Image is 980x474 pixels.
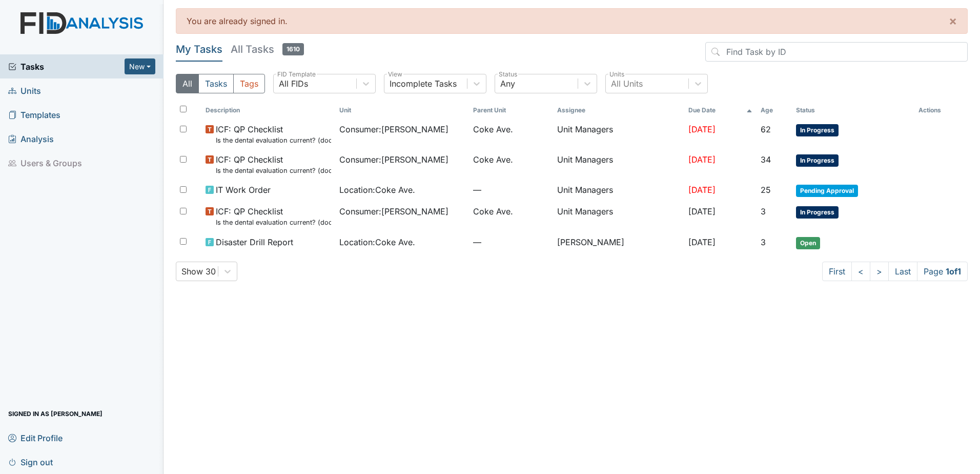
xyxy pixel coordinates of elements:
th: Toggle SortBy [469,102,553,119]
button: New [125,58,155,74]
span: In Progress [796,206,839,219]
td: Unit Managers [553,180,684,201]
span: Units [8,83,41,98]
button: All [176,74,199,93]
nav: task-pagination [822,262,968,281]
span: ICF: QP Checklist Is the dental evaluation current? (document the date, oral rating, and goal # i... [216,123,331,145]
input: Find Task by ID [705,42,968,62]
h5: All Tasks [231,42,304,56]
a: < [851,262,870,281]
td: Unit Managers [553,201,684,231]
th: Assignee [553,102,684,119]
span: Coke Ave. [473,153,513,166]
span: Consumer : [PERSON_NAME] [339,123,448,135]
span: Sign out [8,454,53,470]
button: Tasks [198,74,234,93]
div: Incomplete Tasks [390,77,457,90]
th: Toggle SortBy [792,102,914,119]
span: Disaster Drill Report [216,236,293,248]
div: You are already signed in. [176,8,968,34]
strong: 1 of 1 [946,266,961,276]
button: Tags [233,74,265,93]
span: Consumer : [PERSON_NAME] [339,153,448,166]
div: Any [500,77,515,90]
td: Unit Managers [553,119,684,149]
div: Type filter [176,74,265,93]
span: Edit Profile [8,430,63,446]
small: Is the dental evaluation current? (document the date, oral rating, and goal # if needed in the co... [216,218,331,227]
span: Analysis [8,131,54,147]
div: All Units [611,77,643,90]
span: [DATE] [688,154,716,165]
span: Pending Approval [796,185,858,197]
th: Toggle SortBy [757,102,792,119]
span: [DATE] [688,237,716,247]
span: Page [917,262,968,281]
th: Toggle SortBy [201,102,335,119]
span: 62 [761,124,771,134]
button: × [938,9,967,33]
span: Templates [8,107,60,123]
a: Last [888,262,917,281]
a: > [870,262,889,281]
small: Is the dental evaluation current? (document the date, oral rating, and goal # if needed in the co... [216,135,331,145]
div: Show 30 [181,265,216,278]
th: Toggle SortBy [684,102,757,119]
h5: My Tasks [176,42,222,56]
span: 1610 [282,43,304,55]
span: 34 [761,154,771,165]
span: IT Work Order [216,184,271,196]
span: [DATE] [688,206,716,216]
td: [PERSON_NAME] [553,232,684,253]
div: All FIDs [279,77,308,90]
input: Toggle All Rows Selected [180,106,187,112]
span: Location : Coke Ave. [339,236,415,248]
span: In Progress [796,124,839,136]
span: 3 [761,206,766,216]
span: — [473,236,549,248]
span: Signed in as [PERSON_NAME] [8,406,103,422]
th: Toggle SortBy [335,102,469,119]
span: Consumer : [PERSON_NAME] [339,205,448,218]
span: ICF: QP Checklist Is the dental evaluation current? (document the date, oral rating, and goal # i... [216,205,331,227]
span: — [473,184,549,196]
span: Coke Ave. [473,123,513,135]
span: ICF: QP Checklist Is the dental evaluation current? (document the date, oral rating, and goal # i... [216,153,331,175]
small: Is the dental evaluation current? (document the date, oral rating, and goal # if needed in the co... [216,166,331,175]
span: Coke Ave. [473,205,513,218]
span: In Progress [796,154,839,167]
span: × [949,13,957,28]
span: Open [796,237,820,249]
span: [DATE] [688,185,716,195]
a: Tasks [8,61,125,73]
span: 25 [761,185,771,195]
td: Unit Managers [553,149,684,180]
span: [DATE] [688,124,716,134]
span: Location : Coke Ave. [339,184,415,196]
a: First [822,262,852,281]
th: Actions [914,102,966,119]
span: 3 [761,237,766,247]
